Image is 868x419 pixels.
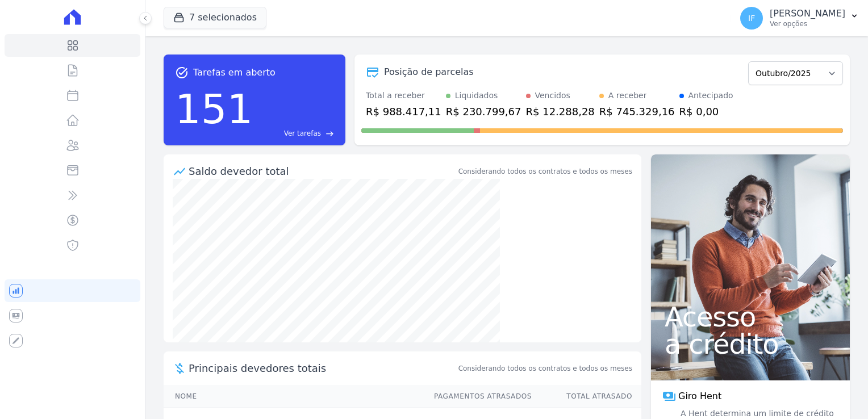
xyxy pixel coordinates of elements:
div: Considerando todos os contratos e todos os meses [458,166,632,177]
div: R$ 12.288,28 [526,104,595,119]
span: Ver tarefas [284,128,321,139]
div: Total a receber [366,90,441,102]
th: Total Atrasado [532,385,641,408]
span: task_alt [175,66,189,79]
button: 7 selecionados [164,7,266,28]
button: IF [PERSON_NAME] Ver opções [731,2,868,34]
span: Acesso [665,303,836,330]
div: R$ 0,00 [679,104,733,119]
div: Antecipado [688,90,733,102]
div: R$ 745.329,16 [599,104,675,119]
div: Saldo devedor total [189,164,456,179]
span: Giro Hent [678,389,721,403]
th: Nome [164,385,423,408]
span: IF [748,14,755,22]
p: [PERSON_NAME] [770,8,845,19]
span: a crédito [665,330,836,358]
a: Ver tarefas east [257,128,334,139]
div: R$ 988.417,11 [366,104,441,119]
div: R$ 230.799,67 [446,104,521,119]
div: 151 [175,79,253,139]
span: Tarefas em aberto [193,66,276,79]
div: A receber [608,90,647,102]
span: east [325,129,334,138]
div: Vencidos [535,90,570,102]
span: Considerando todos os contratos e todos os meses [458,363,632,374]
p: Ver opções [770,19,845,28]
div: Liquidados [455,90,498,102]
span: Principais devedores totais [189,361,456,376]
th: Pagamentos Atrasados [423,385,532,408]
div: Posição de parcelas [384,65,474,79]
